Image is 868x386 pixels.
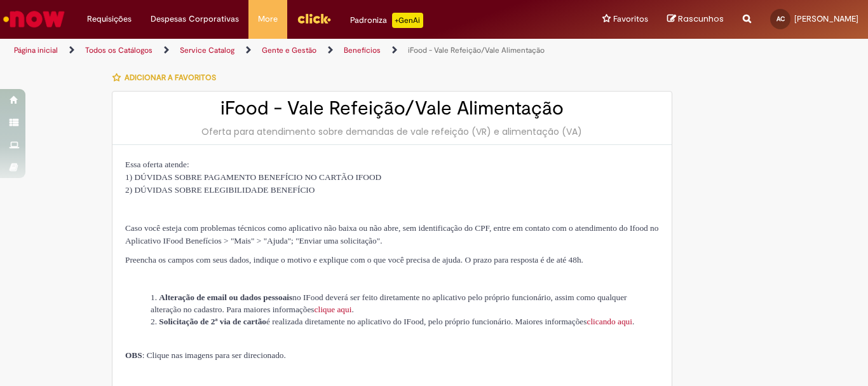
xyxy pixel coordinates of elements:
[87,13,132,25] span: Requisições
[14,45,58,55] a: Página inicial
[678,13,724,25] span: Rascunhos
[344,45,381,55] a: Benefícios
[794,13,858,24] span: [PERSON_NAME]
[112,64,223,91] button: Adicionar a Favoritos
[151,315,659,327] li: é realizada diretamente no aplicativo do IFood, pelo próprio funcionário. Maiores informações .
[151,13,239,25] span: Despesas Corporativas
[180,45,234,55] a: Service Catalog
[125,98,659,119] h2: iFood - Vale Refeição/Vale Alimentação
[159,317,266,326] strong: Solicitação de 2ª via de cartão
[258,13,278,25] span: More
[297,9,331,28] img: click_logo_yellow_360x200.png
[262,45,316,55] a: Gente e Gestão
[125,172,381,182] span: 1) DÚVIDAS SOBRE PAGAMENTO BENEFÍCIO NO CARTÃO IFOOD
[587,317,632,326] a: Link clicando aqui
[350,13,423,28] div: Padroniza
[392,13,423,28] p: +GenAi
[408,45,545,55] a: iFood - Vale Refeição/Vale Alimentação
[10,39,569,62] ul: Trilhas de página
[125,72,216,83] span: Adicionar a Favoritos
[125,185,315,195] span: 2) DÚVIDAS SOBRE ELEGIBILIDADE BENEFÍCIO
[776,15,785,23] span: AC
[85,45,153,55] a: Todos os Catálogos
[667,13,724,25] a: Rascunhos
[125,223,658,245] span: Caso você esteja com problemas técnicos como aplicativo não baixa ou não abre, sem identificação ...
[1,6,67,32] img: ServiceNow
[125,255,583,265] span: Preencha os campos com seus dados, indique o motivo e explique com o que você precisa de ajuda. O...
[159,293,292,302] strong: Alteração de email ou dados pessoais
[315,305,352,314] a: Link clique aqui
[613,13,648,25] span: Favoritos
[125,160,189,169] span: Essa oferta atende:
[151,291,659,315] li: no IFood deverá ser feito diretamente no aplicativo pelo próprio funcionário, assim como qualquer...
[125,350,286,360] span: : Clique nas imagens para ser direcionado.
[125,350,142,360] strong: OBS
[125,125,659,138] div: Oferta para atendimento sobre demandas de vale refeição (VR) e alimentação (VA)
